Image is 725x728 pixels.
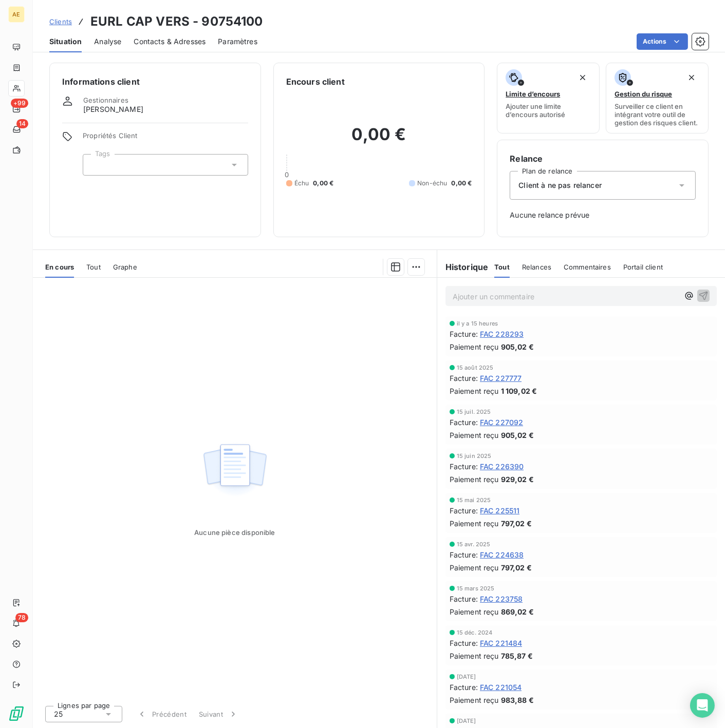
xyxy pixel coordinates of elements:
[501,341,534,352] span: 905,02 €
[457,585,495,591] span: 15 mars 2025
[457,541,491,547] span: 15 avr. 2025
[501,474,534,485] span: 929,02 €
[494,263,510,271] span: Tout
[131,703,193,725] button: Précédent
[501,386,537,396] span: 1 109,02 €
[94,36,121,47] span: Analyse
[480,682,522,693] span: FAC 221054
[480,505,520,516] span: FAC 225511
[202,438,268,502] img: Empty state
[218,36,257,47] span: Paramètres
[450,606,499,617] span: Paiement reçu
[457,320,498,327] span: il y a 15 heures
[623,263,663,271] span: Portail client
[506,90,560,98] span: Limite d’encours
[294,179,309,188] span: Échu
[450,549,478,560] span: Facture :
[501,518,532,529] span: 797,02 €
[450,373,478,384] span: Facture :
[450,593,478,604] span: Facture :
[501,695,534,705] span: 983,88 €
[457,453,492,459] span: 15 juin 2025
[480,417,524,428] span: FAC 227092
[480,461,524,472] span: FAC 226390
[286,75,345,88] h6: Encours client
[480,593,523,604] span: FAC 223758
[606,63,709,133] button: Gestion du risqueSurveiller ce client en intégrant votre outil de gestion des risques client.
[615,102,700,127] span: Surveiller ce client en intégrant votre outil de gestion des risques client.
[83,96,128,104] span: Gestionnaires
[450,430,499,440] span: Paiement reçu
[501,606,534,617] span: 869,02 €
[457,718,476,724] span: [DATE]
[450,505,478,516] span: Facture :
[510,210,696,220] span: Aucune relance prévue
[45,263,74,271] span: En cours
[15,613,28,622] span: 78
[690,693,715,718] div: Open Intercom Messenger
[8,705,25,722] img: Logo LeanPay
[450,650,499,661] span: Paiement reçu
[83,131,248,146] span: Propriétés Client
[193,703,245,725] button: Suivant
[450,329,478,339] span: Facture :
[450,638,478,648] span: Facture :
[501,430,534,440] span: 905,02 €
[615,90,672,98] span: Gestion du risque
[450,695,499,705] span: Paiement reçu
[417,179,447,188] span: Non-échu
[91,160,100,169] input: Ajouter une valeur
[62,75,248,88] h6: Informations client
[480,549,524,560] span: FAC 224638
[49,17,72,26] span: Clients
[90,12,263,31] h3: EURL CAP VERS - 90754100
[450,562,499,573] span: Paiement reçu
[11,99,28,108] span: +99
[437,261,489,273] h6: Historique
[450,461,478,472] span: Facture :
[501,650,533,661] span: 785,87 €
[637,33,688,50] button: Actions
[450,417,478,428] span: Facture :
[457,497,491,503] span: 15 mai 2025
[49,36,82,47] span: Situation
[522,263,551,271] span: Relances
[450,682,478,693] span: Facture :
[497,63,600,133] button: Limite d’encoursAjouter une limite d’encours autorisé
[286,124,472,155] h2: 0,00 €
[54,709,63,719] span: 25
[480,329,524,339] span: FAC 228293
[450,341,499,352] span: Paiement reçu
[450,474,499,485] span: Paiement reçu
[457,365,494,371] span: 15 août 2025
[457,629,493,636] span: 15 déc. 2024
[450,386,499,396] span: Paiement reçu
[501,562,532,573] span: 797,02 €
[16,119,28,128] span: 14
[480,373,522,384] span: FAC 227777
[457,409,491,415] span: 15 juil. 2025
[194,528,275,537] span: Aucune pièce disponible
[8,6,25,23] div: AE
[313,179,333,188] span: 0,00 €
[83,104,143,114] span: [PERSON_NAME]
[457,674,476,680] span: [DATE]
[564,263,611,271] span: Commentaires
[113,263,137,271] span: Graphe
[510,152,696,165] h6: Relance
[49,16,72,27] a: Clients
[86,263,101,271] span: Tout
[518,180,602,190] span: Client à ne pas relancer
[506,102,591,119] span: Ajouter une limite d’encours autorisé
[480,638,523,648] span: FAC 221484
[450,518,499,529] span: Paiement reçu
[285,170,289,179] span: 0
[134,36,206,47] span: Contacts & Adresses
[451,179,472,188] span: 0,00 €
